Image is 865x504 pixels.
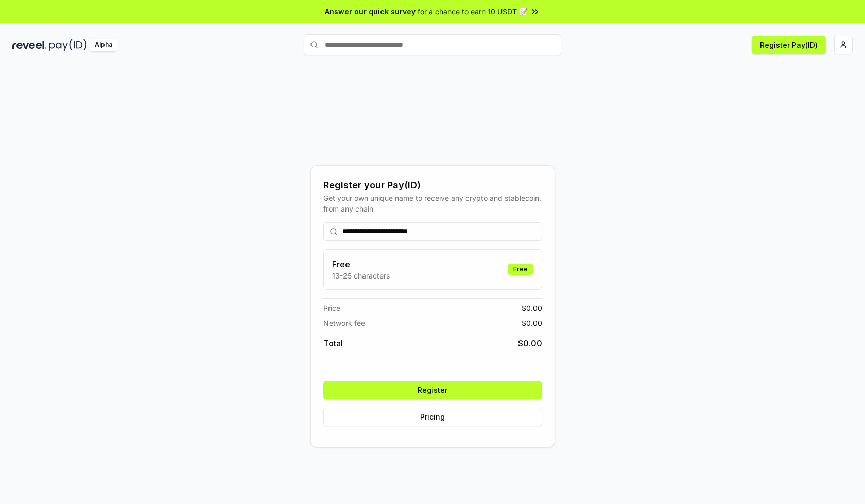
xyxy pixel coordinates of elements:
div: Register your Pay(ID) [323,178,542,193]
p: 13-25 characters [332,270,390,281]
span: Total [323,337,343,350]
button: Register Pay(ID) [752,36,826,54]
button: Pricing [323,408,542,426]
span: for a chance to earn 10 USDT 📝 [418,6,528,17]
span: $ 0.00 [522,303,542,314]
span: Answer our quick survey [325,6,416,17]
button: Register [323,381,542,399]
h3: Free [332,258,390,270]
div: Free [508,264,533,275]
img: pay_id [49,39,87,51]
span: $ 0.00 [522,318,542,328]
span: Network fee [323,318,365,328]
div: Alpha [89,39,118,51]
img: reveel_dark [12,39,47,51]
div: Get your own unique name to receive any crypto and stablecoin, from any chain [323,193,542,214]
span: Price [323,303,340,314]
span: $ 0.00 [518,337,542,350]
